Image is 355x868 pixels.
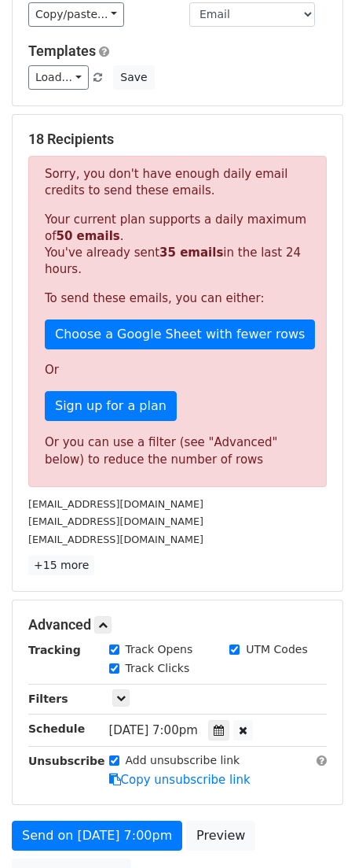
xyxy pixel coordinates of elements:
[45,434,310,469] div: Or you can use a filter (see "Advanced" below) to reduce the number of rows
[45,391,177,421] a: Sign up for a plan
[12,821,182,851] a: Send on [DATE] 7:00pm
[186,821,255,851] a: Preview
[28,498,203,510] small: [EMAIL_ADDRESS][DOMAIN_NAME]
[45,362,310,379] p: Or
[109,723,198,737] span: [DATE] 7:00pm
[126,641,193,658] label: Track Opens
[28,131,327,148] h5: 18 Recipients
[246,641,307,658] label: UTM Codes
[28,42,96,59] a: Templates
[28,693,68,705] strong: Filters
[28,556,94,575] a: +15 more
[45,290,310,307] p: To send these emails, you can either:
[126,752,240,769] label: Add unsubscribe link
[28,755,105,767] strong: Unsubscribe
[28,534,203,545] small: [EMAIL_ADDRESS][DOMAIN_NAME]
[28,2,124,27] a: Copy/paste...
[28,722,85,735] strong: Schedule
[159,246,223,260] strong: 35 emails
[113,65,154,90] button: Save
[45,319,315,349] a: Choose a Google Sheet with fewer rows
[28,65,89,90] a: Load...
[28,644,81,656] strong: Tracking
[56,229,119,243] strong: 50 emails
[126,660,190,677] label: Track Clicks
[45,212,310,278] p: Your current plan supports a daily maximum of . You've already sent in the last 24 hours.
[45,166,310,199] p: Sorry, you don't have enough daily email credits to send these emails.
[28,515,203,527] small: [EMAIL_ADDRESS][DOMAIN_NAME]
[109,773,251,787] a: Copy unsubscribe link
[276,792,355,868] iframe: Chat Widget
[28,616,327,633] h5: Advanced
